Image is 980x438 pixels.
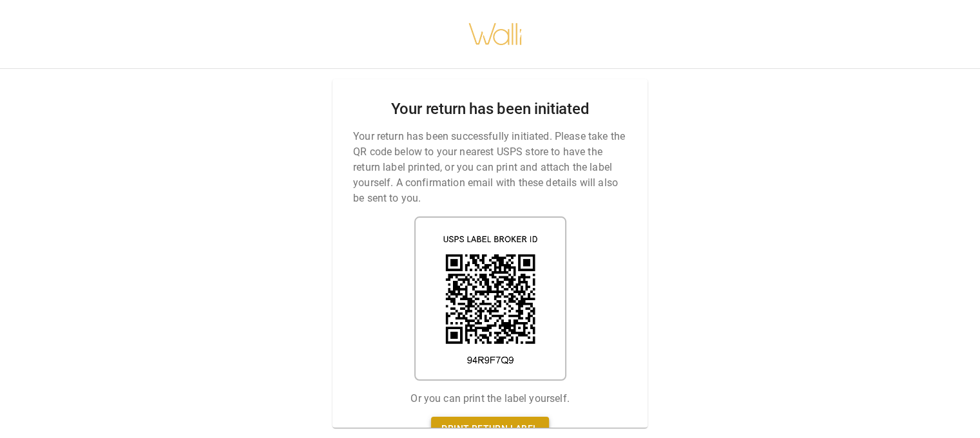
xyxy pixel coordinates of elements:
[390,100,589,119] h2: Your return has been initiated
[414,216,566,381] img: shipping label qr code
[410,391,569,406] p: Or you can print the label yourself.
[353,129,627,206] p: Your return has been successfully initiated. Please take the QR code below to your nearest USPS s...
[468,6,523,62] img: walli-inc.myshopify.com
